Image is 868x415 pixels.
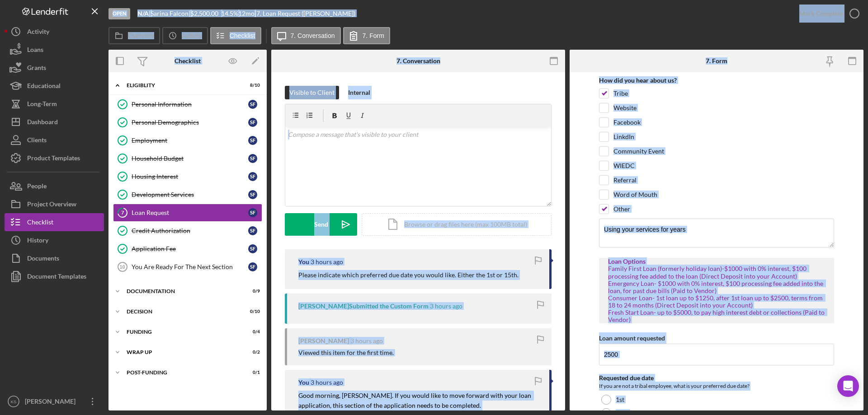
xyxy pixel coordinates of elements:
a: Clients [5,131,104,149]
mark: Good morning, [PERSON_NAME]. If you would like to move forward with your loan application, this s... [298,392,533,409]
div: S F [248,226,257,235]
a: Grants [5,59,104,77]
button: Activity [5,23,104,41]
a: Documents [5,249,104,267]
div: S F [248,244,257,253]
button: Long-Term [5,95,104,113]
div: Visible to Client [289,86,335,99]
a: Loans [5,41,104,59]
button: 7. Conversation [271,27,341,44]
button: Product Templates [5,149,104,167]
label: Community Event [613,147,664,156]
div: [PERSON_NAME] [298,337,349,345]
div: 0 / 1 [244,370,260,375]
div: Housing Interest [132,173,248,180]
div: Open [108,8,130,19]
button: Project Overview [5,195,104,213]
div: Requested due date [599,374,834,382]
div: 0 / 9 [244,289,260,294]
a: Application FeeSF [113,240,262,258]
time: 2025-08-26 16:32 [311,258,343,266]
div: S F [248,136,257,145]
button: Document Templates [5,267,104,285]
time: 2025-08-26 16:19 [430,303,462,310]
label: Checklist [230,32,255,39]
div: Product Templates [27,149,80,169]
a: 10You Are Ready For The Next SectionSF [113,258,262,276]
a: History [5,231,104,249]
button: Dashboard [5,113,104,131]
div: Employment [132,137,248,144]
label: Facebook [613,118,641,127]
tspan: 10 [119,264,125,270]
div: Dashboard [27,113,58,133]
div: Household Budget [132,155,248,162]
label: 1st [616,396,624,403]
button: Checklist [5,213,104,231]
text: KS [11,399,17,404]
div: $2,500.00 [190,10,221,17]
button: Overview [108,27,160,44]
div: You Are Ready For The Next Section [132,263,248,270]
div: S F [248,118,257,127]
div: 0 / 10 [244,309,260,314]
p: Please indicate which preferred due date you would like. Either the 1st or 15th. [298,270,519,280]
button: People [5,177,104,195]
div: Project Overview [27,195,76,215]
button: Visible to Client [285,86,339,99]
div: Post-Funding [127,370,237,375]
div: 7. Form [706,57,727,65]
div: S F [248,172,257,181]
label: Tribe [613,89,628,98]
div: How did you hear about us? [599,77,834,84]
div: Send [314,213,328,236]
button: Activity [162,27,208,44]
a: 7Loan RequestSF [113,204,262,222]
div: Educational [27,77,61,97]
button: 7. Form [343,27,390,44]
div: Internal [348,86,370,99]
div: Documentation [127,289,237,294]
button: Send [285,213,357,236]
a: Educational [5,77,104,95]
div: S F [248,154,257,163]
time: 2025-08-26 16:10 [311,379,343,386]
div: [PERSON_NAME] [23,392,81,413]
div: Family First Loan (formerly holiday loan)-$1000 with 0% interest, $100 processing fee added to th... [608,265,825,323]
div: Grants [27,59,46,79]
div: Loans [27,41,43,61]
button: Mark Complete [790,5,863,23]
label: 7. Conversation [291,32,335,39]
div: Open Intercom Messenger [837,375,859,397]
div: Sarina Falcon | [151,10,190,17]
time: 2025-08-26 16:11 [350,337,383,345]
a: Personal InformationSF [113,95,262,113]
div: Activity [27,23,49,43]
div: Development Services [132,191,248,198]
div: You [298,258,309,266]
tspan: 7 [121,210,124,215]
div: Documents [27,249,59,270]
a: Household BudgetSF [113,149,262,168]
div: Loan Options [608,258,825,265]
div: Loan Request [132,209,248,216]
label: Loan amount requested [599,334,665,342]
label: 7. Form [363,32,384,39]
label: Website [613,103,637,112]
button: KS[PERSON_NAME] [5,392,104,410]
div: | [137,10,151,17]
div: People [27,177,47,197]
button: Internal [344,86,375,99]
button: Checklist [210,27,261,44]
label: Referral [613,176,637,185]
div: Eligiblity [127,83,237,88]
div: Checklist [175,57,201,65]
